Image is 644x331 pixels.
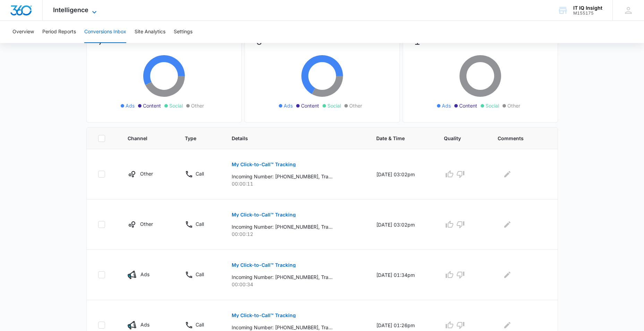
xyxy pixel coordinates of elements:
span: Social [486,102,499,109]
span: Other [507,102,520,109]
span: Date & Time [376,135,417,142]
span: Type [185,135,205,142]
button: Edit Comments [502,219,513,230]
button: Period Reports [42,21,76,43]
button: Edit Comments [502,169,513,180]
p: My Click-to-Call™ Tracking [232,212,296,217]
button: Settings [174,21,192,43]
p: 00:00:12 [232,230,360,238]
span: Other [191,102,204,109]
button: Conversions Inbox [84,21,126,43]
button: My Click-to-Call™ Tracking [232,156,296,173]
p: 00:00:11 [232,180,360,187]
p: Call [196,321,204,328]
p: Call [196,271,204,278]
p: Call [196,220,204,228]
p: Ads [140,271,149,278]
div: account id [573,11,602,16]
span: Content [143,102,161,109]
span: Quality [444,135,471,142]
span: Social [169,102,183,109]
button: My Click-to-Call™ Tracking [232,307,296,324]
span: Content [301,102,319,109]
button: My Click-to-Call™ Tracking [232,206,296,223]
span: Channel [128,135,158,142]
p: Incoming Number: [PHONE_NUMBER], Tracking Number: [PHONE_NUMBER], Ring To: [PHONE_NUMBER], Caller... [232,223,333,230]
span: Content [459,102,477,109]
span: Comments [498,135,536,142]
p: Incoming Number: [PHONE_NUMBER], Tracking Number: [PHONE_NUMBER], Ring To: [PHONE_NUMBER], Caller... [232,273,333,281]
button: Overview [12,21,34,43]
p: My Click-to-Call™ Tracking [232,263,296,268]
span: Details [232,135,350,142]
div: account name [573,5,602,11]
td: [DATE] 03:02pm [368,149,436,200]
p: Other [140,170,153,177]
td: [DATE] 03:02pm [368,200,436,250]
p: Incoming Number: [PHONE_NUMBER], Tracking Number: [PHONE_NUMBER], Ring To: [PHONE_NUMBER], Caller... [232,324,333,331]
p: Other [140,220,153,228]
p: My Click-to-Call™ Tracking [232,313,296,318]
span: Ads [126,102,135,109]
button: Site Analytics [135,21,165,43]
button: Edit Comments [502,320,513,331]
span: Intelligence [53,6,88,14]
span: Ads [442,102,451,109]
p: Ads [140,321,149,328]
button: My Click-to-Call™ Tracking [232,257,296,273]
span: Other [349,102,362,109]
button: Edit Comments [502,269,513,280]
p: 00:00:34 [232,281,360,288]
p: Incoming Number: [PHONE_NUMBER], Tracking Number: [PHONE_NUMBER], Ring To: [PHONE_NUMBER], Caller... [232,173,333,180]
p: My Click-to-Call™ Tracking [232,162,296,167]
p: Call [196,170,204,177]
td: [DATE] 01:34pm [368,250,436,300]
span: Ads [284,102,293,109]
span: Social [327,102,341,109]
